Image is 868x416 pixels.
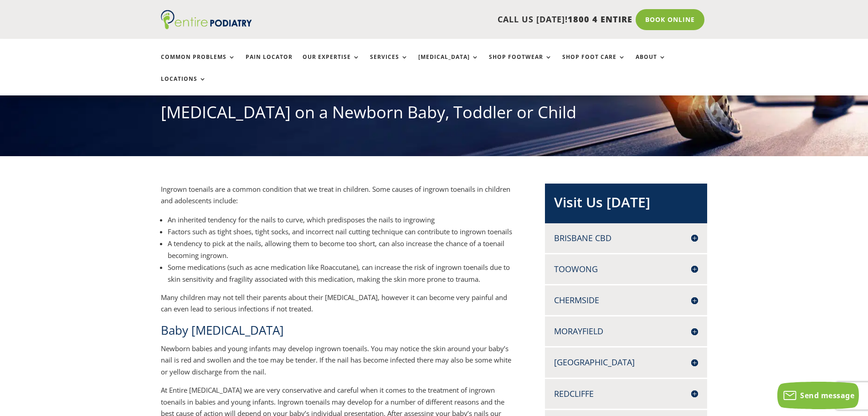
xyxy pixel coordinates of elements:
span: Send message [800,390,854,400]
p: Many children may not tell their parents about their [MEDICAL_DATA], however it can become very p... [161,292,515,322]
a: Locations [161,76,206,95]
a: Our Expertise [303,54,360,74]
a: [MEDICAL_DATA] [418,54,479,74]
a: Book Online [636,9,704,30]
h1: [MEDICAL_DATA] on a Newborn Baby, Toddler or Child [161,101,708,128]
span: 1800 4 ENTIRE [568,14,632,25]
h4: Toowong [554,263,698,275]
a: Pain Locator [246,54,293,74]
h4: Morayfield [554,326,698,337]
a: Common Problems [161,54,236,74]
a: Entire Podiatry [161,22,252,31]
a: About [636,54,666,74]
li: Factors such as tight shoes, tight socks, and incorrect nail cutting technique can contribute to ... [168,226,515,237]
h4: [GEOGRAPHIC_DATA] [554,357,698,368]
p: Newborn babies and young infants may develop ingrown toenails. You may notice the skin around you... [161,343,515,385]
a: Services [370,54,408,74]
h2: Visit Us [DATE] [554,193,698,216]
li: A tendency to pick at the nails, allowing them to become too short, can also increase the chance ... [168,237,515,261]
li: Some medications (such as acne medication like Roaccutane), can increase the risk of ingrown toen... [168,261,515,285]
p: CALL US [DATE]! [287,14,632,26]
h4: Chermside [554,295,698,306]
a: Shop Footwear [489,54,552,74]
img: logo (1) [161,10,252,29]
button: Send message [777,382,859,409]
h4: Brisbane CBD [554,232,698,244]
h2: Baby [MEDICAL_DATA] [161,322,515,343]
a: Shop Foot Care [562,54,626,74]
li: An inherited tendency for the nails to curve, which predisposes the nails to ingrowing [168,214,515,226]
h4: Redcliffe [554,388,698,400]
p: Ingrown toenails are a common condition that we treat in children. Some causes of ingrown toenail... [161,184,515,214]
